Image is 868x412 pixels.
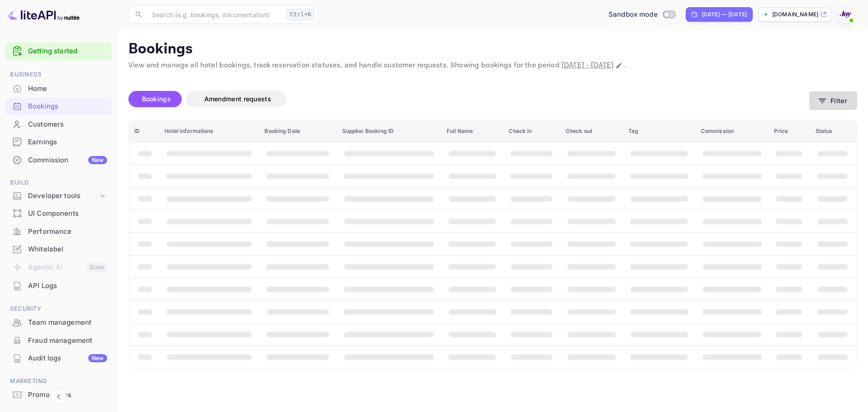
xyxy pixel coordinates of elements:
[809,91,857,110] button: Filter
[561,61,613,70] span: [DATE] - [DATE]
[5,80,112,97] a: Home
[28,227,107,237] div: Performance
[769,120,810,142] th: Price
[695,120,769,142] th: Commission
[204,95,271,103] span: Amendment requests
[5,80,112,98] div: Home
[5,277,112,295] div: API Logs
[28,84,107,94] div: Home
[560,120,623,142] th: Check out
[28,353,107,364] div: Audit logs
[5,188,112,204] div: Developer tools
[28,191,98,201] div: Developer tools
[287,9,315,20] div: Ctrl+K
[5,98,112,114] a: Bookings
[838,7,853,22] img: With Joy
[129,120,857,368] table: booking table
[5,386,112,403] a: Promo codes
[5,277,112,294] a: API Logs
[28,390,107,400] div: Promo codes
[128,60,857,71] p: View and manage all hotel bookings, track reservation statuses, and handle customer requests. Sho...
[5,241,112,257] a: Whitelabel
[28,208,107,219] div: UI Components
[5,133,112,151] div: Earnings
[5,314,112,331] div: Team management
[88,354,107,362] div: New
[28,244,107,255] div: Whitelabel
[5,332,112,349] a: Fraud management
[503,120,560,142] th: Check in
[28,101,107,112] div: Bookings
[5,116,112,133] a: Customers
[259,120,336,142] th: Booking Date
[609,9,658,20] span: Sandbox mode
[5,42,112,61] div: Getting started
[28,155,107,166] div: Commission
[702,10,747,19] div: [DATE] — [DATE]
[5,178,112,188] span: Build
[5,332,112,350] div: Fraud management
[5,205,112,223] div: UI Components
[28,137,107,147] div: Earnings
[5,304,112,314] span: Security
[605,9,679,20] div: Switch to Production mode
[5,98,112,115] div: Bookings
[7,7,80,22] img: LiteAPI logo
[5,241,112,258] div: Whitelabel
[5,376,112,386] span: Marketing
[5,350,112,366] a: Audit logsNew
[614,61,623,70] button: Change date range
[5,70,112,80] span: Business
[5,223,112,240] a: Performance
[623,120,695,142] th: Tag
[5,116,112,133] div: Customers
[159,120,259,142] th: Hotel informations
[51,388,67,405] button: Collapse navigation
[129,120,159,142] th: ID
[142,95,171,103] span: Bookings
[810,120,857,142] th: Status
[5,205,112,222] a: UI Components
[146,5,283,24] input: Search (e.g. bookings, documentation)
[128,40,857,58] p: Bookings
[88,156,107,164] div: New
[772,10,818,19] p: [DOMAIN_NAME]
[5,350,112,367] div: Audit logsNew
[28,336,107,346] div: Fraud management
[28,281,107,291] div: API Logs
[5,133,112,150] a: Earnings
[5,152,112,168] a: CommissionNew
[5,152,112,169] div: CommissionNew
[28,46,107,57] a: Getting started
[128,91,809,107] div: account-settings tabs
[441,120,503,142] th: Full Name
[337,120,441,142] th: Supplier Booking ID
[5,314,112,331] a: Team management
[28,317,107,328] div: Team management
[5,223,112,241] div: Performance
[28,119,107,130] div: Customers
[5,386,112,404] div: Promo codes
